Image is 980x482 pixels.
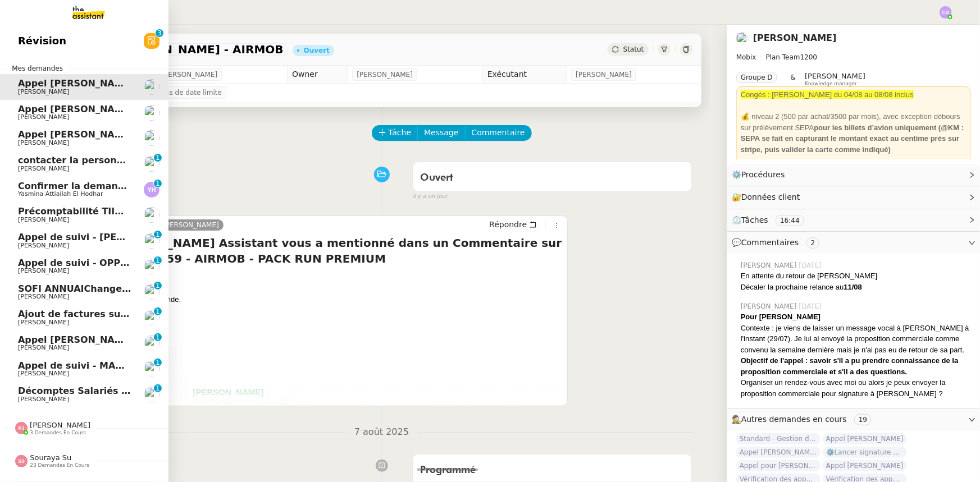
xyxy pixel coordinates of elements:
[741,301,799,311] span: [PERSON_NAME]
[156,231,160,241] p: 1
[766,53,800,61] span: Plan Team
[158,220,224,230] a: [PERSON_NAME]
[288,66,348,84] td: Owner
[18,155,323,166] span: contacter la personne en charge de la mutuelle d'entreprise
[18,165,69,172] span: [PERSON_NAME]
[472,126,525,139] span: Commentaire
[18,139,69,146] span: [PERSON_NAME]
[144,361,159,377] img: users%2FW4OQjB9BRtYK2an7yusO0WsYLsD3%2Favatar%2F28027066-518b-424c-8476-65f2e549ac29
[413,192,448,201] span: il y a un jour
[805,72,865,86] app-user-label: Knowledge manager
[156,256,160,267] p: 1
[156,333,160,343] p: 1
[154,359,162,366] nz-badge-sup: 1
[18,267,69,274] span: [PERSON_NAME]
[18,396,69,403] span: [PERSON_NAME]
[18,206,237,217] span: Précomptabilité TIIME CRMOPS - août 2025
[18,181,268,191] span: Confirmer la demande de raccordement à la fibre
[18,216,69,223] span: [PERSON_NAME]
[144,182,159,198] img: svg
[482,66,566,84] td: Exécutant
[156,180,160,190] p: 1
[823,447,907,458] span: ⚙️Lancer signature électronique Zoho CRM
[800,53,818,61] span: 1200
[154,384,162,392] nz-badge-sup: 1
[791,72,796,86] span: &
[736,53,756,61] span: Mobix
[18,293,69,300] span: [PERSON_NAME]
[736,72,777,83] nz-tag: Groupe D
[417,125,465,141] button: Message
[576,69,632,80] span: [PERSON_NAME]
[732,238,824,247] span: 💬
[144,79,159,95] img: users%2FW4OQjB9BRtYK2an7yusO0WsYLsD3%2Favatar%2F28027066-518b-424c-8476-65f2e549ac29
[76,235,563,267] h4: Fwd: [PERSON_NAME] Assistant vous a mentionné dans un Commentaire sur Deal €- OPP7259 - AIRMOB - ...
[732,168,790,181] span: ⚙️
[144,130,159,146] img: users%2FW4OQjB9BRtYK2an7yusO0WsYLsD3%2Favatar%2F28027066-518b-424c-8476-65f2e549ac29
[30,453,71,462] span: Souraya Su
[741,170,785,179] span: Procédures
[741,111,967,155] div: 💰 niveau 2 (500 par achat/3500 par mois), avec exception débours sur prélèvement SEPA
[154,256,162,264] nz-badge-sup: 1
[144,156,159,172] img: users%2F7nLfdXEOePNsgCtodsK58jnyGKv1%2Favatar%2FIMG_1682.jpeg
[154,180,162,187] nz-badge-sup: 1
[156,29,163,37] nz-badge-sup: 3
[161,69,217,80] span: [PERSON_NAME]
[30,421,90,429] span: [PERSON_NAME]
[736,460,821,471] span: Appel pour [PERSON_NAME]
[389,126,412,139] span: Tâche
[18,283,354,294] span: SOFI ANNUAIChangement de numéro de SIRET 908 957 202 00017
[18,385,230,396] span: Décomptes Salariés Mensuels - août 2025
[623,45,644,53] span: Statut
[727,164,980,186] div: ⚙️Procédures
[753,33,837,43] a: [PERSON_NAME]
[727,408,980,430] div: 🕵️Autres demandes en cours 19
[144,207,159,223] img: users%2FyAaYa0thh1TqqME0LKuif5ROJi43%2Favatar%2F3a825d04-53b1-4b39-9daa-af456df7ce53
[732,191,805,204] span: 🔐
[741,238,799,247] span: Commentaires
[727,186,980,208] div: 🔐Données client
[156,359,160,369] p: 1
[144,336,159,351] img: users%2FW4OQjB9BRtYK2an7yusO0WsYLsD3%2Favatar%2F28027066-518b-424c-8476-65f2e549ac29
[345,425,418,440] span: 7 août 2025
[154,154,162,162] nz-badge-sup: 1
[420,173,453,183] span: Ouvert
[489,219,527,230] span: Répondre
[154,307,162,315] nz-badge-sup: 1
[304,47,330,54] div: Ouvert
[15,455,28,467] img: svg
[18,309,245,319] span: Ajout de factures sur la plateforme Jefacture
[736,32,749,44] img: users%2FW4OQjB9BRtYK2an7yusO0WsYLsD3%2Favatar%2F28027066-518b-424c-8476-65f2e549ac29
[741,323,971,356] div: Contexte : je viens de laisser un message vocal à [PERSON_NAME] à l'instant (29/07). Je lui ai en...
[741,123,964,154] strong: pour les billets d’avion uniquement (@KM : SEPA se fait en capturant le montant exact au centime ...
[18,232,183,242] span: Appel de suivi - [PERSON_NAME]
[18,104,134,114] span: Appel [PERSON_NAME]
[154,333,162,341] nz-badge-sup: 1
[144,105,159,121] img: users%2FW4OQjB9BRtYK2an7yusO0WsYLsD3%2Favatar%2F28027066-518b-424c-8476-65f2e549ac29
[76,44,284,55] span: Appel [PERSON_NAME] - AIRMOB
[156,384,160,394] p: 1
[741,270,971,282] div: En attente du retour de [PERSON_NAME]
[844,283,863,291] strong: 11/08
[18,258,248,268] span: Appel de suivi - OPP7178 - TEMPO COURTAGE
[741,282,971,293] div: Décaler la prochaine relance au
[372,125,418,141] button: Tâche
[76,316,563,327] div: Merci.
[18,78,184,89] span: Appel [PERSON_NAME] - AIRMOB
[741,415,847,424] span: Autres demandes en cours
[741,260,799,270] span: [PERSON_NAME]
[799,301,824,311] span: [DATE]
[30,430,86,436] span: 3 demandes en cours
[823,433,907,444] span: Appel [PERSON_NAME]
[727,232,980,254] div: 💬Commentaires 2
[776,215,804,226] nz-tag: 16:44
[465,125,532,141] button: Commentaire
[854,414,872,425] nz-tag: 19
[144,310,159,325] img: users%2F7nLfdXEOePNsgCtodsK58jnyGKv1%2Favatar%2FIMG_1682.jpeg
[5,63,70,74] span: Mes demandes
[18,113,69,121] span: [PERSON_NAME]
[157,29,162,39] p: 3
[154,231,162,238] nz-badge-sup: 1
[823,460,907,471] span: Appel [PERSON_NAME]
[161,87,222,98] span: Pas de date limite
